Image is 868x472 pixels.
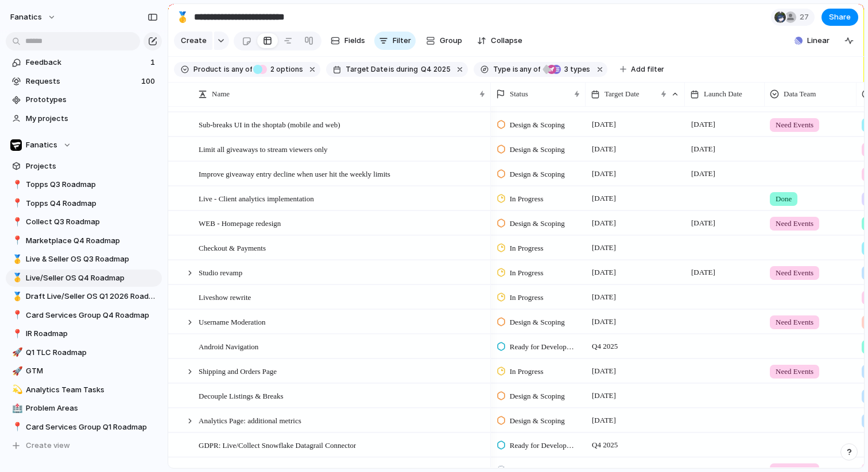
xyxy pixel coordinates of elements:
span: WEB - Homepage redesign [199,216,281,229]
div: 📍 [12,309,20,322]
a: 🏥Problem Areas [6,400,162,417]
span: Design & Scoping [510,144,565,155]
button: 📍 [10,310,22,321]
button: isduring [387,63,420,76]
span: is [389,64,394,75]
span: Target Date [346,64,387,75]
span: [DATE] [688,167,718,181]
div: 🚀Q1 TLC Roadmap [6,344,162,361]
span: Sub-breaks UI in the shoptab (mobile and web) [199,118,340,131]
span: In Progress [510,243,544,254]
span: Prototypes [26,94,158,106]
span: Feedback [26,57,147,68]
span: Q4 2025 [421,64,451,75]
span: Topps Q3 Roadmap [26,179,158,190]
button: Q4 2025 [418,63,453,76]
button: 2 options [253,63,305,76]
span: Add filter [631,64,664,75]
span: 3 [561,65,570,73]
button: 📍 [10,422,22,433]
span: Data Team [784,88,816,100]
span: Fanatics [26,139,57,151]
button: 3 types [541,63,592,76]
button: 🚀 [10,347,22,358]
span: IR Roadmap [26,328,158,340]
button: Group [420,32,468,50]
span: In Progress [510,292,544,303]
button: Linear [790,32,834,49]
button: Create view [6,437,162,454]
span: Need Events [776,267,813,279]
button: isany of [510,63,543,76]
span: [DATE] [589,389,619,403]
div: 🥇Live & Seller OS Q3 Roadmap [6,251,162,268]
span: options [267,64,303,75]
a: 📍Topps Q4 Roadmap [6,195,162,212]
span: [DATE] [589,315,619,329]
span: Collapse [491,35,522,46]
button: 🥇 [10,253,22,265]
span: GDPR: Live/Collect Snowflake Datagrail Connector [199,438,356,451]
a: 📍Card Services Group Q4 Roadmap [6,307,162,324]
span: Status [510,88,528,100]
div: 🥇 [12,253,20,266]
span: [DATE] [589,414,619,427]
a: My projects [6,110,162,127]
button: Fields [326,32,370,50]
span: is [224,64,230,75]
span: Linear [807,35,830,46]
button: Add filter [613,61,671,77]
a: 📍IR Roadmap [6,325,162,342]
div: 📍 [12,178,20,192]
span: My projects [26,113,158,124]
button: 🥇 [173,8,192,26]
a: 📍Card Services Group Q1 Roadmap [6,419,162,436]
span: Topps Q4 Roadmap [26,198,158,209]
span: Studio revamp [199,266,242,279]
span: [DATE] [589,364,619,378]
span: Limit all giveaways to stream viewers only [199,142,328,155]
button: 📍 [10,198,22,209]
span: Ready for Development [510,440,576,451]
span: GTM [26,365,158,377]
span: Checkout & Payments [199,241,266,254]
span: Live/Seller OS Q4 Roadmap [26,272,158,284]
span: Need Events [776,317,813,328]
span: Need Events [776,119,813,131]
a: 📍Collect Q3 Roadmap [6,213,162,231]
span: Design & Scoping [510,415,565,427]
span: Design & Scoping [510,317,565,328]
div: 📍 [12,420,20,434]
div: 🥇 [12,290,20,303]
a: Projects [6,158,162,175]
div: 🏥 [12,402,20,415]
span: Analytics Team Tasks [26,384,158,396]
span: Projects [26,161,158,172]
div: 📍 [12,327,20,341]
span: In Progress [510,267,544,279]
span: 1 [150,57,157,68]
a: Requests100 [6,73,162,90]
span: Done [776,193,792,205]
button: Collapse [472,32,527,50]
span: In Progress [510,193,544,205]
span: Need Events [776,218,813,229]
span: Q1 TLC Roadmap [26,347,158,358]
span: Requests [26,76,138,87]
span: Filter [393,35,411,46]
span: [DATE] [589,167,619,181]
a: 📍Topps Q3 Roadmap [6,176,162,193]
div: 🥇 [12,271,20,284]
span: 100 [141,76,157,87]
span: Problem Areas [26,403,158,414]
button: 🏥 [10,403,22,414]
div: 🚀 [12,365,20,378]
span: any of [230,64,252,75]
button: 🚀 [10,365,22,377]
span: Share [829,11,851,23]
span: Type [493,64,510,75]
button: isany of [222,63,254,76]
a: Prototypes [6,91,162,108]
